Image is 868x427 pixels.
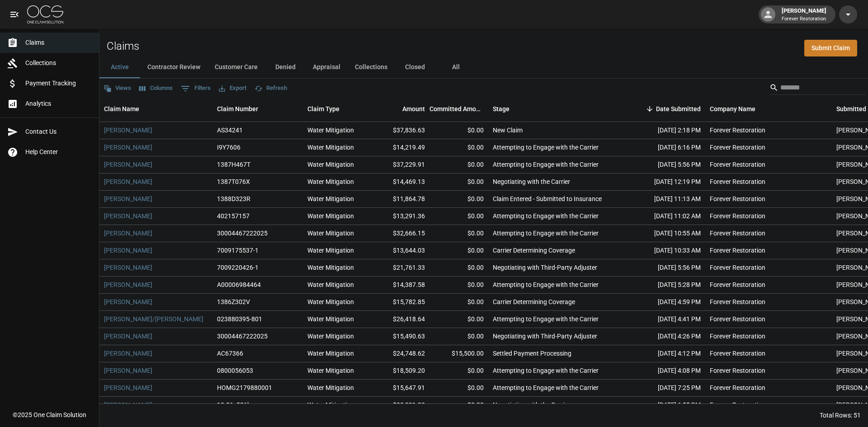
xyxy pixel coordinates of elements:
[217,349,243,358] div: AC67366
[137,81,175,95] button: Select columns
[104,143,152,152] a: [PERSON_NAME]
[217,263,259,272] div: 7009220426-1
[104,280,152,289] a: [PERSON_NAME]
[307,349,354,358] div: Water Mitigation
[429,259,488,277] div: $0.00
[710,211,765,221] div: Forever Restoration
[25,147,92,157] span: Help Center
[624,328,705,345] div: [DATE] 4:26 PM
[429,397,488,414] div: $0.00
[493,366,599,375] div: Attempting to Engage with the Carrier
[710,332,765,341] div: Forever Restoration
[25,99,92,108] span: Analytics
[493,332,597,341] div: Negotiating with Third-Party Adjuster
[493,177,570,186] div: Negotiating with the Carrier
[371,294,429,311] div: $15,782.85
[710,177,765,186] div: Forever Restoration
[217,366,253,375] div: 0800056053
[429,139,488,156] div: $0.00
[624,122,705,139] div: [DATE] 2:18 PM
[429,380,488,397] div: $0.00
[212,96,303,122] div: Claim Number
[429,328,488,345] div: $0.00
[307,314,354,324] div: Water Mitigation
[710,246,765,255] div: Forever Restoration
[252,81,289,95] button: Refresh
[179,81,213,96] button: Show filters
[140,56,208,78] button: Contractor Review
[429,311,488,328] div: $0.00
[307,383,354,392] div: Water Mitigation
[371,208,429,225] div: $13,291.36
[303,96,371,122] div: Claim Type
[104,383,152,392] a: [PERSON_NAME]
[624,191,705,208] div: [DATE] 11:13 AM
[493,263,597,272] div: Negotiating with Third-Party Adjuster
[307,143,354,152] div: Water Mitigation
[429,96,484,122] div: Committed Amount
[104,229,152,238] a: [PERSON_NAME]
[493,314,599,324] div: Attempting to Engage with the Carrier
[710,349,765,358] div: Forever Restoration
[217,177,250,186] div: 1387T076X
[778,6,830,23] div: [PERSON_NAME]
[710,400,765,409] div: Forever Restoration
[371,242,429,259] div: $13,644.03
[643,103,656,115] button: Sort
[307,211,354,221] div: Water Mitigation
[402,96,425,122] div: Amount
[307,366,354,375] div: Water Mitigation
[371,122,429,139] div: $37,836.63
[25,38,92,47] span: Claims
[307,96,340,122] div: Claim Type
[307,400,354,409] div: Water Mitigation
[217,332,268,341] div: 30004467222025
[5,5,24,23] button: open drawer
[371,380,429,397] div: $15,647.91
[493,229,599,238] div: Attempting to Engage with the Carrier
[371,328,429,345] div: $15,490.63
[429,242,488,259] div: $0.00
[624,242,705,259] div: [DATE] 10:33 AM
[710,194,765,203] div: Forever Restoration
[820,411,861,420] div: Total Rows: 51
[371,225,429,242] div: $32,666.15
[307,160,354,169] div: Water Mitigation
[217,143,241,152] div: I9Y7606
[307,177,354,186] div: Water Mitigation
[429,345,488,362] div: $15,500.00
[217,297,250,306] div: 1386Z302V
[371,311,429,328] div: $26,418.64
[429,191,488,208] div: $0.00
[710,314,765,324] div: Forever Restoration
[493,211,599,221] div: Attempting to Engage with the Carrier
[217,246,259,255] div: 7009175537-1
[371,139,429,156] div: $14,219.49
[107,40,139,53] h2: Claims
[493,383,599,392] div: Attempting to Engage with the Carrier
[371,96,429,122] div: Amount
[493,246,575,255] div: Carrier Determining Coverage
[395,56,435,78] button: Closed
[624,277,705,294] div: [DATE] 5:28 PM
[429,362,488,380] div: $0.00
[429,96,488,122] div: Committed Amount
[429,208,488,225] div: $0.00
[429,156,488,174] div: $0.00
[624,380,705,397] div: [DATE] 7:25 PM
[25,58,92,68] span: Collections
[104,194,152,203] a: [PERSON_NAME]
[307,229,354,238] div: Water Mitigation
[624,345,705,362] div: [DATE] 4:12 PM
[104,96,139,122] div: Claim Name
[710,280,765,289] div: Forever Restoration
[493,400,570,409] div: Negotiating with the Carrier
[217,229,268,238] div: 30004467222025
[493,126,523,135] div: New Claim
[217,160,250,169] div: 1387H467T
[624,139,705,156] div: [DATE] 6:16 PM
[493,96,509,122] div: Stage
[371,397,429,414] div: $20,091.23
[429,294,488,311] div: $0.00
[371,259,429,277] div: $21,761.33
